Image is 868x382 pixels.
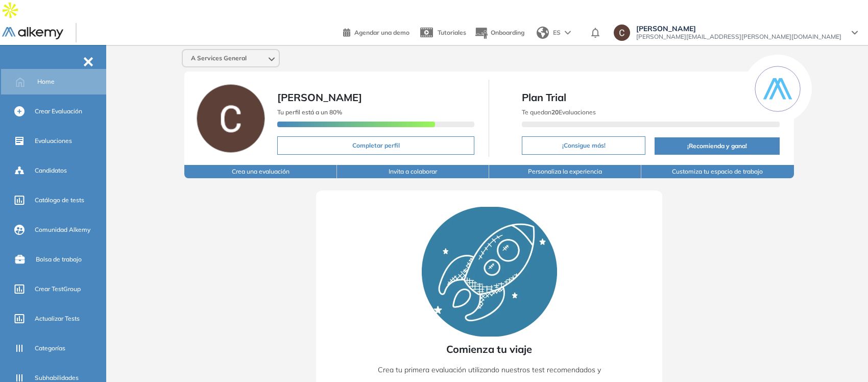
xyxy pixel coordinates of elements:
span: Onboarding [491,29,524,36]
span: ES [553,28,561,37]
span: Bolsa de trabajo [36,255,82,264]
button: Completar perfil [277,136,474,155]
span: Candidatos [35,166,67,175]
span: Actualizar Tests [35,314,80,323]
span: Crear Evaluación [35,107,82,116]
span: Comunidad Alkemy [35,225,90,234]
span: [PERSON_NAME] [277,91,362,104]
span: Comienza tu viaje [446,342,532,357]
button: Onboarding [474,22,524,44]
span: Crear TestGroup [35,284,81,294]
img: world [537,27,549,39]
span: Te quedan Evaluaciones [522,108,596,116]
span: [PERSON_NAME] [636,25,841,33]
span: Home [37,77,55,86]
span: Tutoriales [438,29,466,36]
b: 20 [551,108,559,116]
span: Catálogo de tests [35,196,84,205]
img: Logo [2,27,63,40]
a: Agendar una demo [343,26,409,38]
img: arrow [565,31,571,35]
button: Crea una evaluación [184,165,336,178]
img: Foto de perfil [197,84,265,153]
span: A Services General [191,54,247,62]
button: ¡Consigue más! [522,136,645,155]
button: Invita a colaborar [337,165,489,178]
span: Categorías [35,344,65,353]
button: Personaliza la experiencia [489,165,641,178]
span: Evaluaciones [35,136,72,146]
span: Agendar una demo [354,29,409,36]
span: Tu perfil está a un 80% [277,108,342,116]
span: [PERSON_NAME][EMAIL_ADDRESS][PERSON_NAME][DOMAIN_NAME] [636,33,841,41]
a: Tutoriales [418,19,466,46]
span: Plan Trial [522,90,779,105]
button: ¡Recomienda y gana! [655,137,780,155]
img: Rocket [422,207,557,337]
button: Customiza tu espacio de trabajo [641,165,793,178]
